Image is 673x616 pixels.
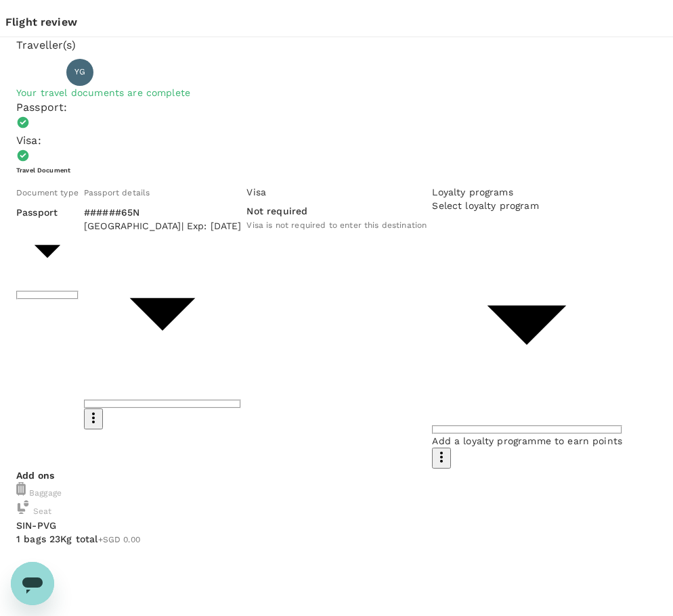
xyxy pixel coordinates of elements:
[84,206,242,233] div: ######65N[GEOGRAPHIC_DATA]| Exp: [DATE]
[84,188,150,197] span: Passport details
[432,435,622,446] span: Add a loyalty programme to earn points
[432,199,622,212] p: Select loyalty program
[16,519,657,532] p: SIN - PVG
[11,562,54,605] iframe: Button to launch messaging window, conversation in progress
[246,187,266,197] span: Visa
[16,133,657,149] p: Visa :
[16,87,190,98] span: Your travel documents are complete
[16,66,61,79] p: Traveller 1 :
[16,532,657,547] div: 1 bags 23Kg total+SGD 0.00
[16,500,657,519] div: Seat
[246,204,427,218] p: Not required
[5,14,668,30] p: Flight review
[84,206,242,219] p: ######65N
[74,66,85,79] span: YG
[16,500,30,514] img: baggage-icon
[16,188,79,197] span: Document type
[84,220,242,231] span: [GEOGRAPHIC_DATA] | Exp: [DATE]
[99,64,285,80] p: [PERSON_NAME] [PERSON_NAME]
[432,187,513,197] span: Loyalty programs
[16,166,657,174] h6: Travel Document
[16,206,79,219] p: Passport
[16,99,657,116] p: Passport :
[246,220,427,230] span: Visa is not required to enter this destination
[16,482,26,496] img: baggage-icon
[16,534,98,544] span: 1 bags 23Kg total
[16,37,657,53] p: Traveller(s)
[432,212,622,226] div: ​
[98,535,140,544] span: +SGD 0.00
[16,469,657,482] p: Add ons
[16,482,657,500] div: Baggage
